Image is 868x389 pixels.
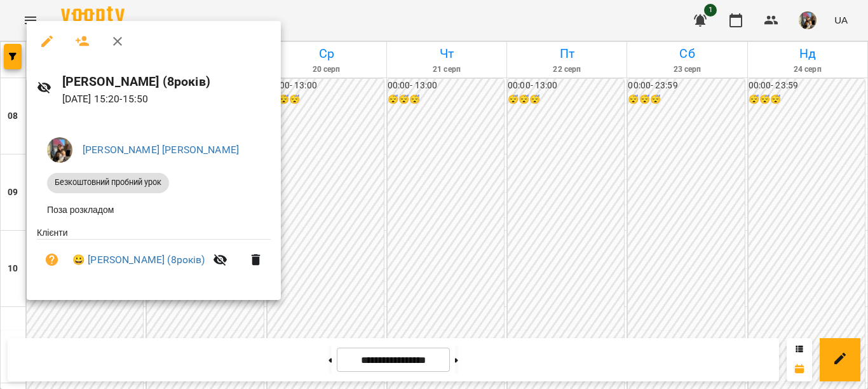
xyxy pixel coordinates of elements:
ul: Клієнти [37,226,271,285]
h6: [PERSON_NAME] (8років) [62,72,271,92]
p: [DATE] 15:20 - 15:50 [62,92,271,107]
span: Безкоштовний пробний урок [47,177,169,188]
a: [PERSON_NAME] [PERSON_NAME] [83,144,239,156]
li: Поза розкладом [37,198,271,221]
img: 497ea43cfcb3904c6063eaf45c227171.jpeg [47,137,72,163]
button: Візит ще не сплачено. Додати оплату? [37,245,67,275]
a: 😀 [PERSON_NAME] (8років) [72,252,205,268]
